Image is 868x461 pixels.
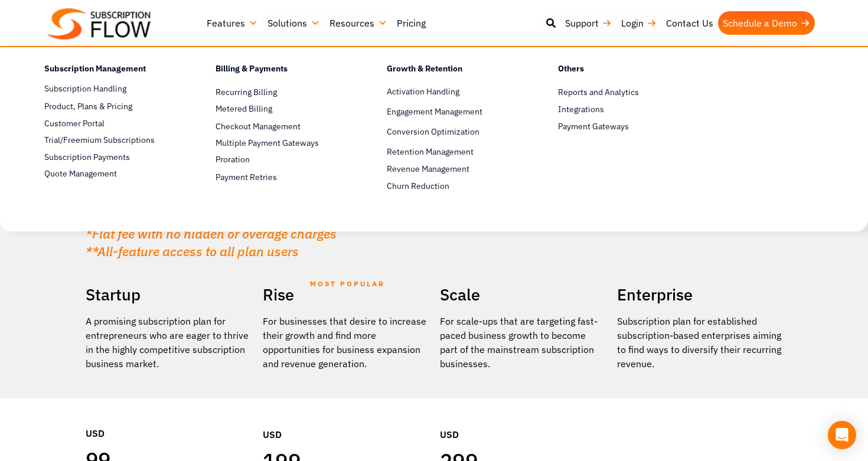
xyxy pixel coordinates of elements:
a: Product, Plans & Pricing [44,99,174,113]
span: Revenue Management [387,163,469,175]
img: Subscriptionflow [47,8,151,40]
h2: Rise [263,281,428,308]
div: USD [263,392,428,447]
span: Recurring Billing [216,86,277,99]
a: Login [616,11,661,35]
a: Trial/Freemium Subscriptions [44,133,174,148]
a: Customer Portal [44,116,174,130]
a: Revenue Management [387,162,517,176]
div: USD [440,392,605,447]
a: Quote Management [44,167,174,181]
a: Integrations [558,102,688,116]
div: For scale-ups that are targeting fast-paced business growth to become part of the mainstream subs... [440,314,605,371]
span: Customer Portal [44,117,105,130]
a: Payment Gateways [558,119,688,133]
a: Churn Reduction [387,179,517,193]
div: Open Intercom Messenger [828,421,856,449]
a: Subscription Handling [44,82,174,96]
span: Payment Gateways [558,120,629,133]
p: Subscription plan for established subscription-based enterprises aiming to find ways to diversify... [617,314,782,371]
div: USD [86,391,251,446]
a: Solutions [263,11,325,35]
em: **All-feature access to all plan users [86,243,299,260]
h2: Enterprise [617,281,782,308]
a: Payment Retries [216,170,345,184]
a: Subscription Payments [44,150,174,164]
span: Reports and Analytics [558,86,639,99]
a: Conversion Optimization [387,125,517,139]
span: MOST POPULAR [310,270,385,297]
a: Checkout Management [216,119,345,133]
span: Checkout Management [216,120,301,133]
a: Contact Us [661,11,718,35]
a: Resources [325,11,392,35]
span: Retention Management [387,146,474,158]
span: Subscription Payments [44,151,130,164]
a: Retention Management [387,145,517,159]
a: Engagement Management [387,105,517,119]
h4: Growth & Retention [387,62,517,79]
a: Metered Billing [216,102,345,116]
p: A promising subscription plan for entrepreneurs who are eager to thrive in the highly competitive... [86,314,251,371]
h4: Billing & Payments [216,62,345,79]
a: Activation Handling [387,85,517,99]
span: Payment Retries [216,171,277,184]
a: Features [202,11,263,35]
span: Product, Plans & Pricing [44,100,132,113]
a: Pricing [392,11,430,35]
span: Churn Reduction [387,180,449,192]
a: Schedule a Demo [718,11,815,35]
a: Proration [216,153,345,167]
a: Recurring Billing [216,85,345,99]
h2: Startup [86,281,251,308]
div: For businesses that desire to increase their growth and find more opportunities for business expa... [263,314,428,371]
h4: Subscription Management [44,62,174,79]
a: Support [560,11,616,35]
a: Reports and Analytics [558,85,688,99]
a: Multiple Payment Gateways [216,136,345,151]
h2: Scale [440,281,605,308]
h4: Others [558,62,688,79]
span: Integrations [558,103,604,116]
em: *Flat fee with no hidden or overage charges [86,225,337,242]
